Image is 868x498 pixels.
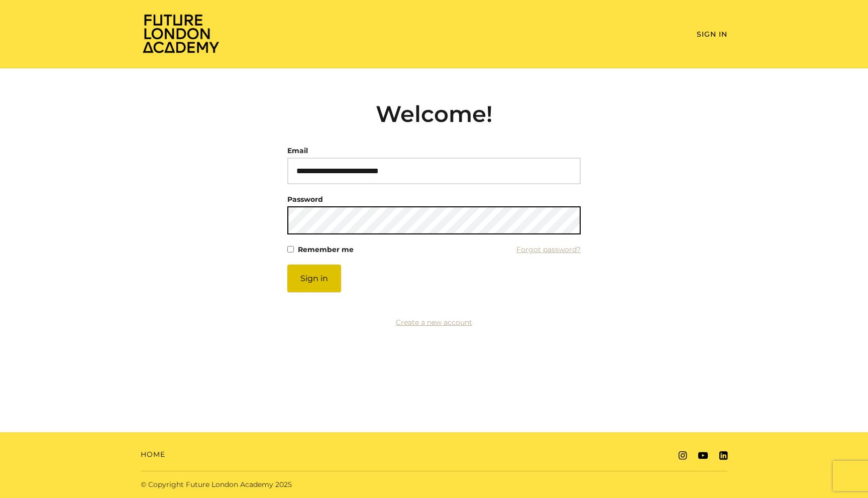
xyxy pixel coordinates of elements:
h2: Welcome! [287,100,581,128]
a: Home [141,449,165,460]
a: Forgot password? [516,242,581,257]
label: Password [287,192,323,206]
div: © Copyright Future London Academy 2025 [133,479,434,490]
a: Create a new account [396,318,472,327]
button: Sign in [287,265,341,292]
a: Sign In [697,30,727,39]
label: Remember me [298,242,354,257]
label: Email [287,144,308,158]
img: Home Page [141,13,221,54]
